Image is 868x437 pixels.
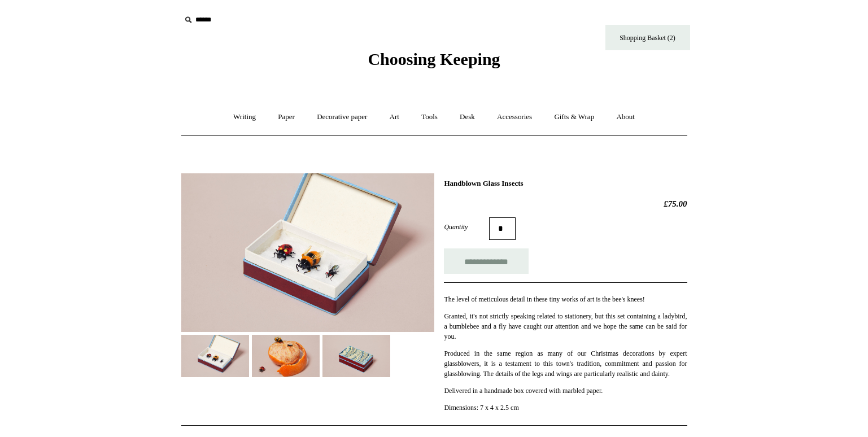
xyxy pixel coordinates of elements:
[181,173,434,332] img: Handblown Glass Insects
[268,102,305,132] a: Paper
[487,102,542,132] a: Accessories
[444,403,687,413] p: Dimensions: 7 x 4 x 2.5 cm
[444,311,687,342] p: Granted, it's not strictly speaking related to stationery, but this set containing a ladybird, a ...
[181,335,249,377] img: Handblown Glass Insects
[444,179,687,188] h1: Handblown Glass Insects
[411,102,448,132] a: Tools
[444,294,687,304] p: The level of meticulous detail in these tiny works of art is the bee's knees!
[368,50,500,68] span: Choosing Keeping
[380,102,409,132] a: Art
[322,335,390,377] img: Handblown Glass Insects
[307,102,377,132] a: Decorative paper
[252,335,320,377] img: Handblown Glass Insects
[223,102,266,132] a: Writing
[444,222,489,232] label: Quantity
[444,348,687,379] p: Produced in the same region as many of our Christmas decorations by expert glassblowers, it is a ...
[444,199,687,209] h2: £75.00
[368,59,500,67] a: Choosing Keeping
[444,386,687,396] p: Delivered in a handmade box covered with marbled paper.
[544,102,604,132] a: Gifts & Wrap
[450,102,485,132] a: Desk
[606,102,645,132] a: About
[605,25,690,50] a: Shopping Basket (2)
